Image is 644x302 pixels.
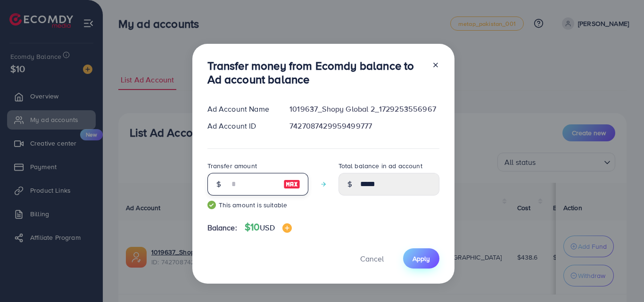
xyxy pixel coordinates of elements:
[604,260,637,295] iframe: Chat
[283,179,300,190] img: image
[360,253,384,264] span: Cancel
[282,121,446,131] div: 7427087429959499777
[413,254,430,263] span: Apply
[403,248,439,269] button: Apply
[207,222,237,233] span: Balance:
[245,221,292,233] h4: $10
[200,121,282,131] div: Ad Account ID
[282,223,292,233] img: image
[282,104,446,114] div: 1019637_Shopy Global 2_1729253556967
[260,222,274,233] span: USD
[207,201,216,209] img: guide
[200,104,282,114] div: Ad Account Name
[207,200,308,210] small: This amount is suitable
[207,161,257,171] label: Transfer amount
[348,248,396,269] button: Cancel
[339,161,422,171] label: Total balance in ad account
[207,59,424,86] h3: Transfer money from Ecomdy balance to Ad account balance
